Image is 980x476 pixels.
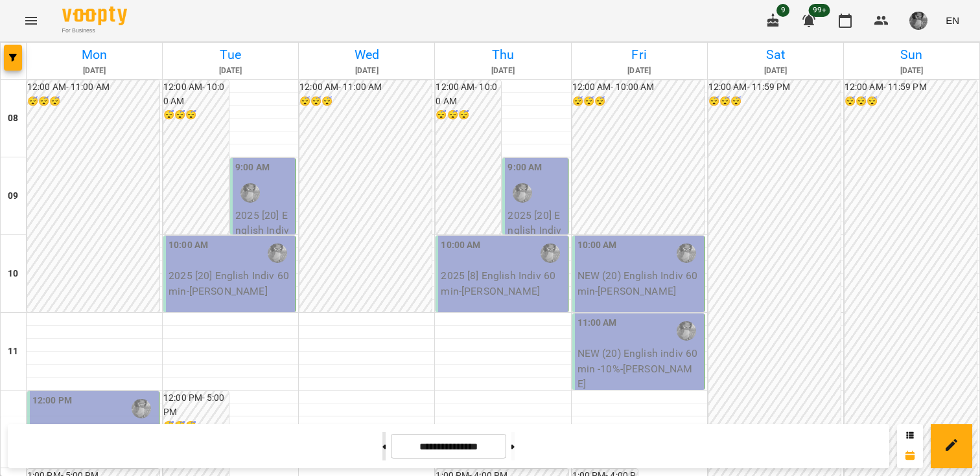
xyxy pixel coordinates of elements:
[16,5,47,36] button: Menu
[301,65,432,77] h6: [DATE]
[574,45,705,65] h6: Fri
[132,399,151,418] img: Гомзяк Юлія Максимівна (а)
[437,65,568,77] h6: [DATE]
[776,4,789,17] span: 9
[437,45,568,65] h6: Thu
[572,95,705,109] h6: 😴😴😴
[8,111,18,126] h6: 08
[710,45,841,65] h6: Sat
[163,80,229,108] h6: 12:00 AM - 10:00 AM
[708,95,841,109] h6: 😴😴😴
[577,316,617,330] label: 11:00 AM
[577,346,701,392] p: NEW (20) English indiv 60 min -10% - [PERSON_NAME]
[62,6,127,25] img: Voopty Logo
[27,80,159,95] h6: 12:00 AM - 11:00 AM
[710,65,841,77] h6: [DATE]
[299,80,432,95] h6: 12:00 AM - 11:00 AM
[169,238,208,253] label: 10:00 AM
[268,244,287,263] img: Гомзяк Юлія Максимівна (а)
[809,4,830,17] span: 99+
[846,45,977,65] h6: Sun
[441,238,480,253] label: 10:00 AM
[572,80,705,95] h6: 12:00 AM - 10:00 AM
[169,268,292,299] p: 2025 [20] English Indiv 60 min - [PERSON_NAME]
[677,244,696,263] img: Гомзяк Юлія Максимівна (а)
[909,12,927,30] img: d8a229def0a6a8f2afd845e9c03c6922.JPG
[165,45,296,65] h6: Tue
[946,14,959,27] span: EN
[29,45,160,65] h6: Mon
[299,95,432,109] h6: 😴😴😴
[29,65,160,77] h6: [DATE]
[940,8,964,32] button: EN
[577,238,617,253] label: 10:00 AM
[62,27,127,35] span: For Business
[507,208,565,269] p: 2025 [20] English Indiv 60 min - [PERSON_NAME]
[8,267,18,281] h6: 10
[574,65,705,77] h6: [DATE]
[541,244,560,263] img: Гомзяк Юлія Максимівна (а)
[846,65,977,77] h6: [DATE]
[507,161,542,175] label: 9:00 AM
[441,268,565,299] p: 2025 [8] English Indiv 60 min - [PERSON_NAME]
[163,108,229,122] h6: 😴😴😴
[165,65,296,77] h6: [DATE]
[235,161,270,175] label: 9:00 AM
[301,45,432,65] h6: Wed
[163,391,229,419] h6: 12:00 PM - 5:00 PM
[436,108,501,122] h6: 😴😴😴
[235,208,292,269] p: 2025 [20] English Indiv 60 min - [PERSON_NAME]
[708,80,841,95] h6: 12:00 AM - 11:59 PM
[845,80,977,95] h6: 12:00 AM - 11:59 PM
[32,394,72,408] label: 12:00 PM
[27,95,159,109] h6: 😴😴😴
[677,321,696,341] img: Гомзяк Юлія Максимівна (а)
[8,345,18,359] h6: 11
[577,268,701,299] p: NEW (20) English Indiv 60 min - [PERSON_NAME]
[8,189,18,203] h6: 09
[513,183,532,203] img: Гомзяк Юлія Максимівна (а)
[240,183,260,203] img: Гомзяк Юлія Максимівна (а)
[436,80,501,108] h6: 12:00 AM - 10:00 AM
[845,95,977,109] h6: 😴😴😴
